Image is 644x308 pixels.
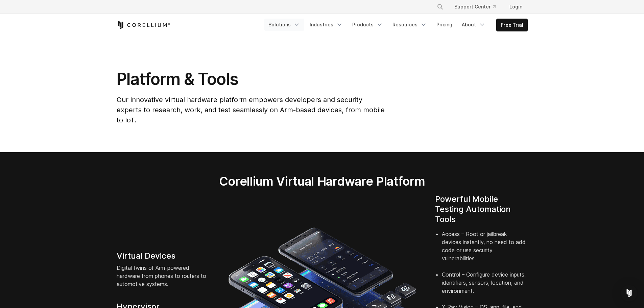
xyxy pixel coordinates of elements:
[458,19,490,31] a: About
[117,264,209,288] p: Digital twins of Arm-powered hardware from phones to routers to automotive systems.
[388,19,431,31] a: Resources
[117,69,386,89] h1: Platform & Tools
[306,19,347,31] a: Industries
[504,1,528,13] a: Login
[117,21,170,29] a: Corellium Home
[435,194,528,224] h4: Powerful Mobile Testing Automation Tools
[497,19,527,31] a: Free Trial
[264,19,304,31] a: Solutions
[442,230,528,270] li: Access – Root or jailbreak devices instantly, no need to add code or use security vulnerabilities.
[434,1,446,13] button: Search
[187,174,457,189] h2: Corellium Virtual Hardware Platform
[117,251,209,261] h4: Virtual Devices
[117,96,385,124] span: Our innovative virtual hardware platform empowers developers and security experts to research, wo...
[348,19,387,31] a: Products
[442,270,528,303] li: Control – Configure device inputs, identifiers, sensors, location, and environment.
[449,1,501,13] a: Support Center
[264,19,528,31] div: Navigation Menu
[429,1,528,13] div: Navigation Menu
[621,285,637,301] div: Open Intercom Messenger
[432,19,456,31] a: Pricing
